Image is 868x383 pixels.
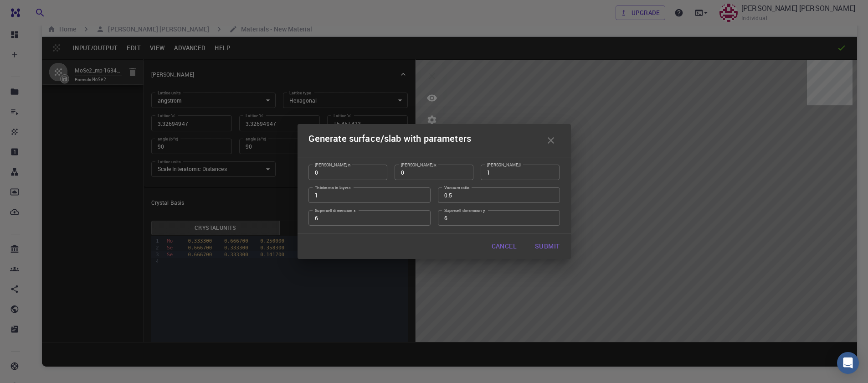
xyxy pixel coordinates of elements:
label: Supercell dimension y [444,207,485,213]
label: [PERSON_NAME] l [487,162,522,168]
label: Thickness in layers [315,185,350,191]
label: [PERSON_NAME] h [315,162,351,168]
button: Cancel [484,237,524,255]
label: [PERSON_NAME] k [401,162,437,168]
label: Supercell dimension x [315,207,356,213]
button: Submit [528,237,567,255]
h6: Generate surface/slab with parameters [308,131,472,150]
div: Open Intercom Messenger [837,352,859,374]
label: Vacuum ratio [444,185,470,191]
span: Support [18,6,51,15]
